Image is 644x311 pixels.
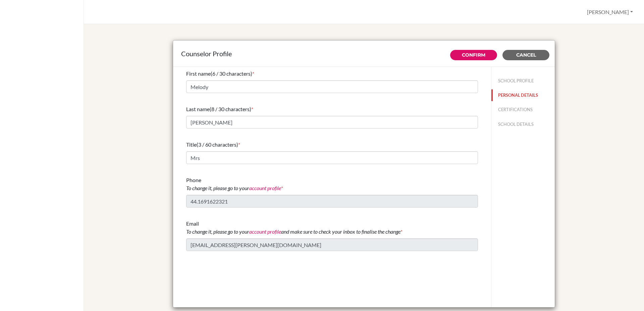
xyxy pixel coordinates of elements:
[211,70,252,77] span: (6 / 30 characters)
[249,185,281,191] a: account profile
[491,119,555,130] button: SCHOOL DETAILS
[186,177,281,191] span: Phone
[186,185,281,191] i: To change it, please go to your
[186,106,210,112] span: Last name
[491,104,555,115] button: CERTIFICATIONS
[584,6,636,18] button: [PERSON_NAME]
[210,106,251,112] span: (8 / 30 characters)
[491,89,555,101] button: PERSONAL DETAILS
[491,75,555,87] button: SCHOOL PROFILE
[197,141,238,148] span: (3 / 60 characters)
[186,228,400,235] i: To change it, please go to your and make sure to check your inbox to finalise the change
[249,228,281,235] a: account profile
[186,220,400,235] span: Email
[181,49,547,59] div: Counselor Profile
[186,70,211,77] span: First name
[186,141,197,148] span: Title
